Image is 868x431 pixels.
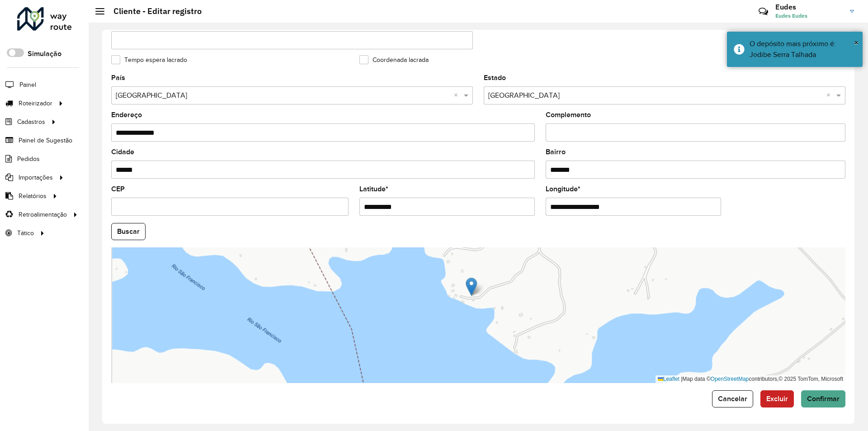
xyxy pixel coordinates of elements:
a: Contato Rápido [754,2,773,21]
span: Painel [19,80,36,90]
div: Map data © contributors,© 2025 TomTom, Microsoft [656,375,845,383]
span: Cancelar [718,395,747,403]
label: Cidade [111,147,134,157]
button: Cancelar [712,390,753,407]
span: Tático [17,228,34,238]
label: CEP [111,184,125,194]
span: Confirmar [807,395,840,403]
label: Coordenada lacrada [359,55,429,65]
span: Eudes Eudes [775,12,843,20]
button: Excluir [760,390,794,407]
span: Excluir [766,395,788,403]
h2: Cliente - Editar registro [104,6,202,16]
label: Latitude [359,184,388,194]
label: Tempo espera lacrado [111,55,187,65]
label: Longitude [546,184,580,194]
label: Complemento [546,109,591,120]
button: Buscar [111,223,146,240]
span: Clear all [454,90,462,101]
label: Endereço [111,109,142,120]
span: Pedidos [17,154,40,164]
label: Simulação [28,48,61,59]
label: Estado [484,72,506,83]
span: Importações [19,173,53,182]
span: | [681,376,682,382]
span: Relatórios [19,191,47,201]
a: OpenStreetMap [711,376,749,382]
img: Marker [466,277,477,296]
button: Confirmar [801,390,845,407]
span: Painel de Sugestão [19,136,72,145]
label: País [111,72,125,83]
span: Roteirizador [19,99,52,108]
label: Bairro [546,147,566,157]
div: O depósito mais próximo é: Jodibe Serra Talhada [750,38,856,60]
a: Leaflet [658,376,679,382]
span: × [854,38,859,47]
h3: Eudes [775,3,843,11]
span: Retroalimentação [19,210,67,219]
span: Cadastros [17,117,45,127]
button: Close [854,36,859,49]
span: Clear all [826,90,834,101]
